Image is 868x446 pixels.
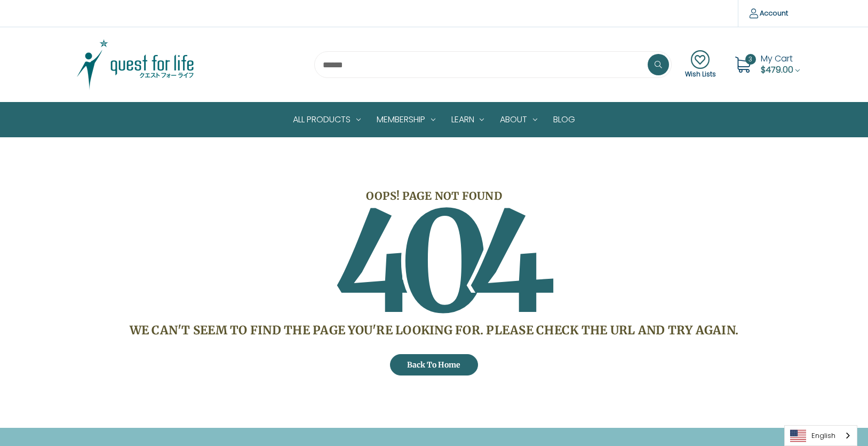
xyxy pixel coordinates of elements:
[784,425,857,446] aside: Language selected: English
[685,50,716,79] a: Wish Lists
[785,426,857,445] a: English
[545,103,583,137] a: Blog
[83,188,785,204] h4: Oops! Page not found
[333,175,399,350] span: 4
[761,52,793,65] span: My Cart
[492,103,545,137] a: About
[761,64,793,76] span: $479.00
[369,103,443,137] a: Membership
[443,103,492,137] a: Learn
[399,175,467,350] span: 0
[285,103,369,137] a: All Products
[745,54,756,65] span: 3
[83,322,785,339] h3: We can't seem to find the page you're looking for. Please check the URL and try again.
[390,354,479,375] a: Back To Home
[467,175,534,350] span: 4
[784,425,857,446] div: Language
[761,52,800,76] a: Cart with 3 items
[69,38,202,91] img: Quest Group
